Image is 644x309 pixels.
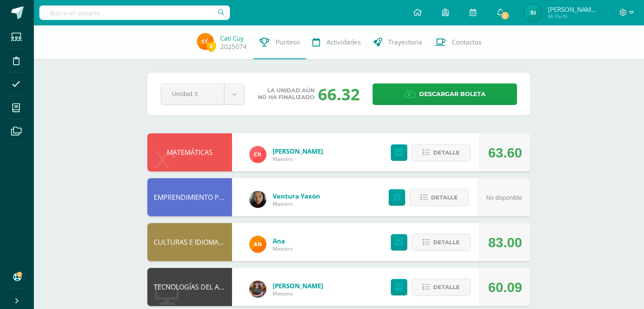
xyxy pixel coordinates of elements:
button: Detalle [412,234,471,251]
div: MATEMÁTICAS [147,133,232,171]
img: 8175af1d143b9940f41fde7902e8cac3.png [249,191,266,208]
div: CULTURAS E IDIOMAS MAYAS, GARÍFUNA O XINCA [147,223,232,261]
span: La unidad aún no ha finalizado [258,87,315,101]
img: 60a759e8b02ec95d430434cf0c0a55c7.png [249,281,266,298]
a: Cati Cuy [220,34,244,42]
a: [PERSON_NAME] [273,281,323,290]
img: c1c662e5b2667b155f2f5a1d1cb560f3.png [525,4,542,21]
span: Mi Perfil [548,13,599,20]
img: d418ab7d96a1026f7c175839013d9d15.png [249,146,266,163]
span: Detalle [433,279,460,295]
span: Maestro [273,200,320,207]
div: 60.09 [488,268,522,306]
a: Ventura Yaxón [273,192,320,200]
span: Detalle [433,145,460,160]
input: Busca un usuario... [39,6,230,20]
div: 83.00 [488,223,522,262]
img: 956b4ace6a2d1fb460d2f1fa3306dc5e.png [197,33,214,50]
a: Actividades [306,25,367,59]
button: Detalle [409,189,469,206]
span: Descargar boleta [419,84,486,105]
a: Unidad 3 [161,84,244,105]
span: Contactos [452,38,481,47]
div: EMPRENDIMIENTO PARA LA PRODUCTIVIDAD [147,178,232,216]
span: Detalle [431,190,458,205]
a: Descargar boleta [373,83,517,105]
span: Maestro [273,290,323,297]
a: 2025074 [220,42,247,51]
button: Detalle [412,144,471,161]
a: Ana [273,237,293,245]
span: No disponible [486,194,522,201]
span: Maestro [273,245,293,252]
img: fc6731ddebfef4a76f049f6e852e62c4.png [249,236,266,253]
span: 5 [500,11,510,20]
a: [PERSON_NAME] [273,147,323,155]
a: Contactos [428,25,488,59]
span: Punteos [276,38,300,47]
span: Detalle [433,235,460,250]
div: 63.60 [488,134,522,172]
span: [PERSON_NAME] Ixsulim [548,5,599,14]
div: 66.32 [318,83,360,105]
span: Maestro [273,155,323,163]
span: 0 [207,41,216,52]
span: Actividades [326,38,361,47]
div: TECNOLOGÍAS DEL APRENDIZAJE Y LA COMUNICACIÓN [147,268,232,306]
span: Trayectoria [388,38,422,47]
a: Trayectoria [367,25,428,59]
span: Unidad 3 [172,84,213,104]
button: Detalle [412,279,471,296]
a: Punteos [253,25,306,59]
